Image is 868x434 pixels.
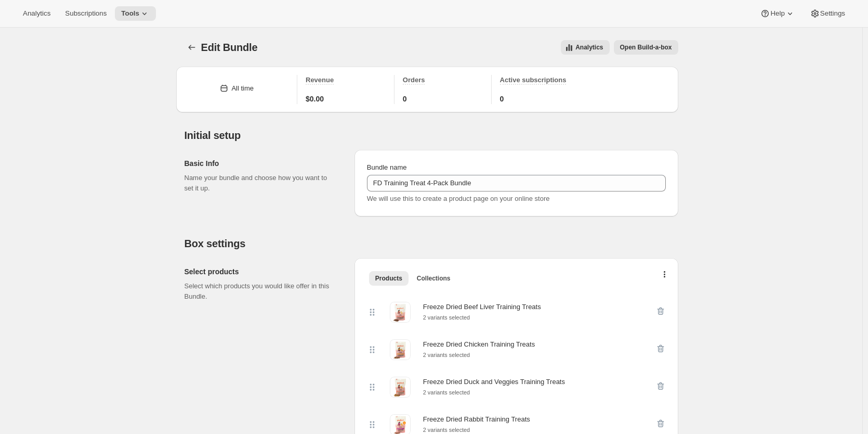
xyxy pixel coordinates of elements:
[403,94,407,104] span: 0
[833,388,858,413] iframe: Intercom live chat
[185,237,678,250] h2: Box settings
[417,274,451,283] span: Collections
[367,195,550,202] span: We will use this to create a product page on your online store
[23,9,50,18] span: Analytics
[500,76,567,84] span: Active subscriptions
[500,94,504,104] span: 0
[185,266,338,277] h2: Select products
[185,40,199,55] button: Bundles
[423,302,541,312] div: Freeze Dried Beef Liver Training Treats
[306,76,334,84] span: Revenue
[770,9,784,18] span: Help
[423,339,535,350] div: Freeze Dried Chicken Training Treats
[423,352,470,358] small: 2 variants selected
[17,6,57,21] button: Analytics
[423,427,470,433] small: 2 variants selected
[754,6,801,21] button: Help
[390,302,411,323] img: Freeze Dried Beef Liver Training Treats
[185,281,338,302] p: Select which products you would like offer in this Bundle.
[367,163,407,171] span: Bundle name
[121,9,139,18] span: Tools
[201,42,258,53] span: Edit Bundle
[423,414,530,425] div: Freeze Dried Rabbit Training Treats
[390,339,411,360] img: Freeze Dried Chicken Training Treats
[115,6,156,21] button: Tools
[367,175,666,192] input: ie. Smoothie box
[375,274,402,283] span: Products
[575,43,603,52] span: Analytics
[231,83,254,94] div: All time
[185,173,338,194] p: Name your bundle and choose how you want to set it up.
[620,43,672,52] span: Open Build-a-box
[306,94,324,104] span: $0.00
[59,6,113,21] button: Subscriptions
[561,40,609,55] button: View all analytics related to this specific bundles, within certain timeframes
[804,6,851,21] button: Settings
[423,377,565,387] div: Freeze Dried Duck and Veggies Training Treats
[390,377,411,398] img: Freeze Dried Duck and Veggies Training Treats
[185,129,678,142] h2: Initial setup
[614,40,678,55] button: View links to open the build-a-box on the online store
[185,158,338,169] h2: Basic Info
[423,389,470,395] small: 2 variants selected
[820,9,845,18] span: Settings
[65,9,107,18] span: Subscriptions
[403,76,425,84] span: Orders
[423,314,470,321] small: 2 variants selected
